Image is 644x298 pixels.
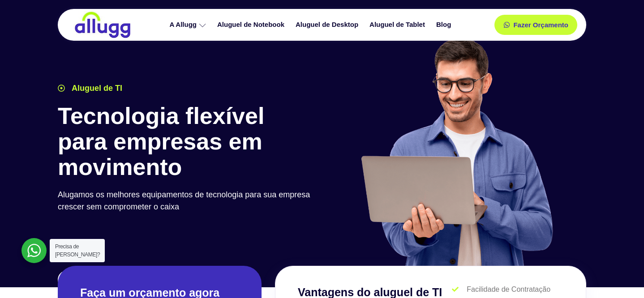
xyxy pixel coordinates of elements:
[165,17,213,33] a: A Allugg
[494,15,577,35] a: Fazer Orçamento
[365,17,432,33] a: Aluguel de Tablet
[513,21,568,28] span: Fazer Orçamento
[213,17,291,33] a: Aluguel de Notebook
[358,38,555,266] img: aluguel de ti para startups
[432,17,458,33] a: Blog
[58,103,318,180] h1: Tecnologia flexível para empresas em movimento
[291,17,365,33] a: Aluguel de Desktop
[464,284,550,295] span: Facilidade de Contratação
[73,11,132,38] img: locação de TI é Allugg
[69,82,122,94] span: Aluguel de TI
[55,243,100,258] span: Precisa de [PERSON_NAME]?
[58,189,318,213] p: Alugamos os melhores equipamentos de tecnologia para sua empresa crescer sem comprometer o caixa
